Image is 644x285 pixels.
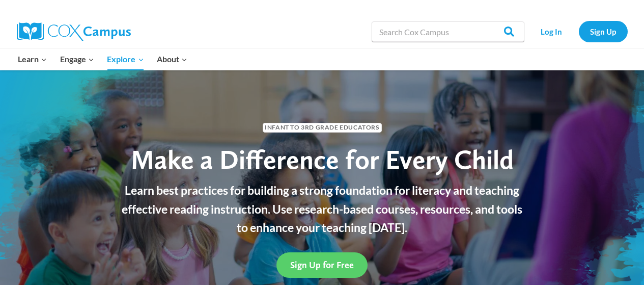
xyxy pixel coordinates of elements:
span: Engage [60,53,94,66]
input: Search Cox Campus [372,21,524,42]
nav: Primary Navigation [12,48,194,70]
span: Explore [107,53,144,66]
img: Cox Campus [17,22,131,41]
a: Sign Up for Free [276,252,368,277]
span: Sign Up for Free [290,260,354,270]
a: Log In [529,21,574,42]
nav: Secondary Navigation [529,21,628,42]
span: Infant to 3rd Grade Educators [263,123,382,133]
p: Learn best practices for building a strong foundation for literacy and teaching effective reading... [116,181,528,237]
span: About [157,53,187,66]
a: Sign Up [579,21,628,42]
span: Make a Difference for Every Child [131,143,514,175]
span: Learn [18,53,47,66]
